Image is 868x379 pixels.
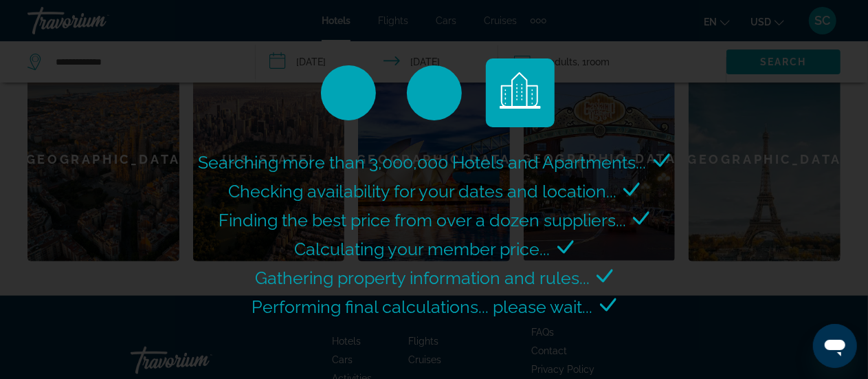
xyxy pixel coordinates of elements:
[295,239,550,259] span: Calculating your member price...
[252,296,593,317] span: Performing final calculations... please wait...
[813,324,857,368] iframe: Bouton de lancement de la fenêtre de messagerie
[219,210,626,230] span: Finding the best price from over a dozen suppliers...
[228,181,616,202] span: Checking availability for your dates and location...
[199,152,647,173] span: Searching more than 3,000,000 Hotels and Apartments...
[255,268,590,288] span: Gathering property information and rules...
